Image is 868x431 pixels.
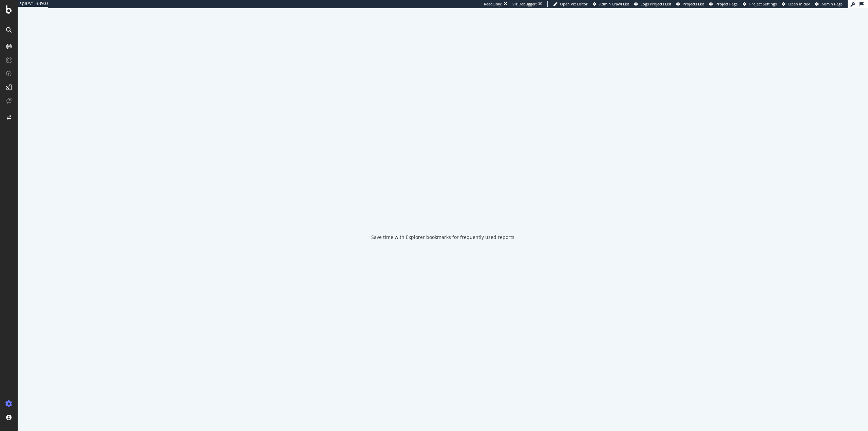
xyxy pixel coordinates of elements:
a: Projects List [676,1,704,7]
a: Project Page [709,1,738,7]
div: ReadOnly: [484,1,502,7]
span: Admin Page [822,1,843,6]
a: Project Settings [743,1,777,7]
a: Logs Projects List [634,1,671,7]
span: Project Settings [749,1,777,6]
div: Save time with Explorer bookmarks for frequently used reports [371,234,514,241]
a: Open in dev [782,1,810,7]
span: Logs Projects List [641,1,671,6]
a: Admin Crawl List [593,1,629,7]
a: Open Viz Editor [553,1,588,7]
span: Admin Crawl List [599,1,629,6]
span: Open Viz Editor [560,1,588,6]
span: Projects List [683,1,704,6]
a: Admin Page [815,1,843,7]
span: Open in dev [788,1,810,6]
div: Viz Debugger: [512,1,537,7]
span: Project Page [716,1,738,6]
div: animation [418,199,467,223]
